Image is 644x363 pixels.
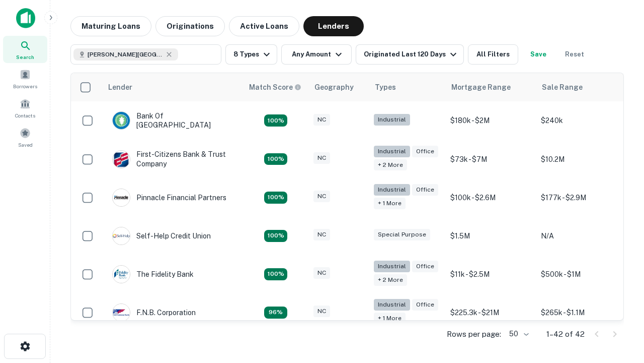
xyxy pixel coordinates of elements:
th: Mortgage Range [445,73,536,101]
div: Matching Properties: 15, hasApolloMatch: undefined [264,268,287,280]
p: Rows per page: [447,328,501,340]
img: picture [113,266,130,283]
img: picture [113,227,130,245]
div: Types [375,81,396,93]
td: $100k - $2.6M [445,178,536,217]
span: Search [16,53,34,61]
td: $10.2M [536,140,626,178]
div: Bank Of [GEOGRAPHIC_DATA] [112,111,233,130]
div: + 2 more [374,274,407,286]
button: Originated Last 120 Days [356,44,464,65]
div: Self-help Credit Union [112,227,211,245]
div: + 2 more [374,159,407,171]
div: Industrial [374,184,410,196]
div: + 1 more [374,198,406,209]
div: First-citizens Bank & Trust Company [112,150,233,168]
span: [PERSON_NAME][GEOGRAPHIC_DATA], [GEOGRAPHIC_DATA] [88,50,163,59]
button: 8 Types [225,44,277,65]
a: Search [3,36,47,63]
img: capitalize-icon.png [16,8,35,28]
div: Office [412,146,438,157]
iframe: Chat Widget [594,250,644,298]
img: picture [113,151,130,168]
div: Lender [108,81,132,93]
p: 1–42 of 42 [546,328,585,340]
div: NC [313,229,330,240]
div: Matching Properties: 9, hasApolloMatch: undefined [264,114,287,127]
div: NC [313,152,330,164]
th: Geography [308,73,369,101]
img: picture [113,304,130,321]
div: Mortgage Range [451,81,511,93]
button: Any Amount [281,44,352,65]
div: The Fidelity Bank [112,265,194,283]
button: Active Loans [229,16,299,36]
button: Maturing Loans [70,16,151,36]
button: Lenders [303,16,364,36]
div: Industrial [374,146,410,157]
span: Saved [18,141,33,149]
button: Reset [558,44,591,65]
div: 50 [505,327,530,341]
div: Industrial [374,261,410,272]
div: F.n.b. Corporation [112,304,196,322]
td: $500k - $1M [536,255,626,293]
td: $73k - $7M [445,140,536,178]
div: Industrial [374,299,410,311]
td: $240k [536,101,626,140]
h6: Match Score [249,82,299,93]
td: $225.3k - $21M [445,293,536,332]
div: Sale Range [542,81,583,93]
div: Matching Properties: 8, hasApolloMatch: undefined [264,307,287,319]
div: Matching Properties: 13, hasApolloMatch: undefined [264,192,287,204]
div: Originated Last 120 Days [364,48,459,60]
div: Office [412,261,438,272]
a: Borrowers [3,65,47,92]
th: Sale Range [536,73,626,101]
div: NC [313,306,330,317]
button: Originations [155,16,225,36]
th: Capitalize uses an advanced AI algorithm to match your search with the best lender. The match sco... [243,73,308,101]
td: $1.5M [445,217,536,255]
div: Office [412,299,438,311]
div: NC [313,191,330,202]
div: NC [313,267,330,279]
div: Office [412,184,438,196]
div: Pinnacle Financial Partners [112,189,226,207]
div: Geography [314,81,354,93]
img: picture [113,189,130,206]
button: Save your search to get updates of matches that match your search criteria. [522,44,554,65]
a: Saved [3,124,47,151]
button: All Filters [468,44,518,65]
td: $11k - $2.5M [445,255,536,293]
span: Contacts [15,111,35,119]
img: picture [113,112,130,129]
div: Capitalize uses an advanced AI algorithm to match your search with the best lender. The match sco... [249,82,301,93]
th: Lender [102,73,243,101]
span: Borrowers [13,82,37,90]
a: Contacts [3,94,47,122]
td: $180k - $2M [445,101,536,140]
td: $265k - $1.1M [536,293,626,332]
th: Types [369,73,445,101]
div: NC [313,114,330,126]
div: Industrial [374,114,410,126]
td: $177k - $2.9M [536,178,626,217]
div: Special Purpose [374,229,430,240]
div: + 1 more [374,313,406,324]
div: Matching Properties: 9, hasApolloMatch: undefined [264,153,287,165]
div: Matching Properties: 10, hasApolloMatch: undefined [264,230,287,242]
td: N/A [536,217,626,255]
